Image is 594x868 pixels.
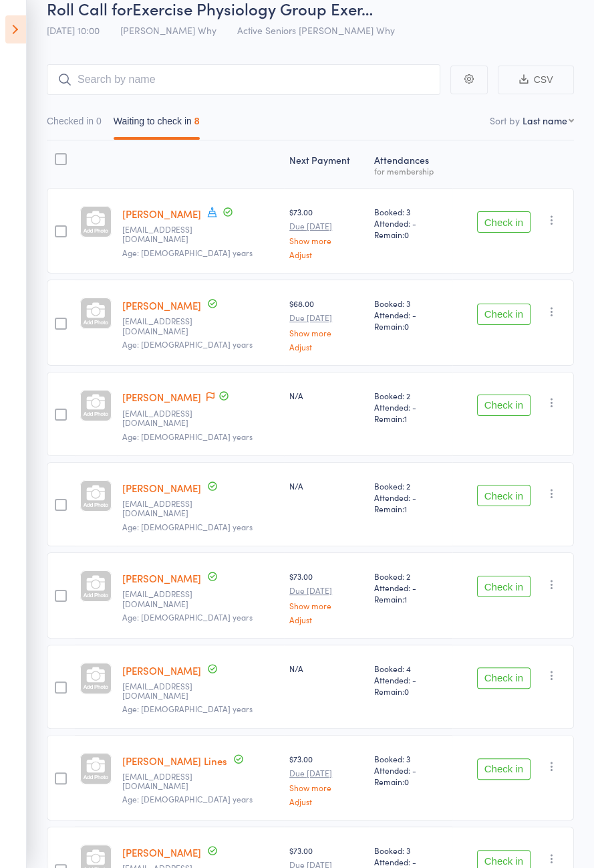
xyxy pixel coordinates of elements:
[404,320,409,332] span: 0
[477,395,531,416] button: Check in
[289,615,363,624] a: Adjust
[477,485,531,506] button: Check in
[47,23,100,37] span: [DATE] 10:00
[477,211,531,233] button: Check in
[122,703,253,714] span: Age: [DEMOGRAPHIC_DATA] years
[114,109,200,140] button: Waiting to check in8
[96,116,102,126] div: 0
[122,431,253,442] span: Age: [DEMOGRAPHIC_DATA] years
[289,768,363,778] small: Due [DATE]
[374,217,447,229] span: Attended: -
[374,570,447,582] span: Booked: 2
[237,23,395,37] span: Active Seniors [PERSON_NAME] Why
[374,674,447,685] span: Attended: -
[374,413,447,424] span: Remain:
[122,298,201,312] a: [PERSON_NAME]
[194,116,200,126] div: 8
[122,663,201,677] a: [PERSON_NAME]
[374,167,447,175] div: for membership
[374,229,447,240] span: Remain:
[122,611,253,623] span: Age: [DEMOGRAPHIC_DATA] years
[374,298,447,309] span: Booked: 3
[122,571,201,585] a: [PERSON_NAME]
[122,247,253,258] span: Age: [DEMOGRAPHIC_DATA] years
[404,685,409,697] span: 0
[289,797,363,806] a: Adjust
[289,342,363,351] a: Adjust
[289,390,363,401] div: N/A
[523,114,567,127] div: Last name
[477,667,531,689] button: Check in
[120,23,216,37] span: [PERSON_NAME] Why
[289,298,363,350] div: $68.00
[477,304,531,325] button: Check in
[404,229,409,240] span: 0
[122,754,227,768] a: [PERSON_NAME] Lines
[122,316,209,336] small: waxylj@bigpond.com.au
[404,413,407,424] span: 1
[289,601,363,610] a: Show more
[122,225,209,244] small: paulinecleal333@gmail.com
[289,313,363,322] small: Due [DATE]
[374,593,447,605] span: Remain:
[404,776,409,787] span: 0
[122,772,209,791] small: kayelines@tpg.com.au
[122,390,201,404] a: [PERSON_NAME]
[122,207,201,221] a: [PERSON_NAME]
[122,338,253,350] span: Age: [DEMOGRAPHIC_DATA] years
[374,480,447,492] span: Booked: 2
[122,845,201,859] a: [PERSON_NAME]
[374,309,447,320] span: Attended: -
[374,663,447,674] span: Booked: 4
[374,685,447,697] span: Remain:
[122,589,209,609] small: kerrieleo@optusnet.com.au
[289,206,363,259] div: $73.00
[122,499,209,518] small: gehibberd@optusnet.com.au
[374,776,447,787] span: Remain:
[289,328,363,337] a: Show more
[47,109,102,140] button: Checked in0
[122,521,253,532] span: Age: [DEMOGRAPHIC_DATA] years
[498,66,574,94] button: CSV
[374,753,447,764] span: Booked: 3
[369,146,452,182] div: Atten­dances
[122,681,209,701] small: kayelewis59@gmail.com
[374,582,447,593] span: Attended: -
[289,250,363,259] a: Adjust
[289,570,363,623] div: $73.00
[374,390,447,401] span: Booked: 2
[490,114,520,127] label: Sort by
[477,758,531,780] button: Check in
[404,593,407,605] span: 1
[289,663,363,674] div: N/A
[374,206,447,217] span: Booked: 3
[404,503,407,514] span: 1
[374,401,447,413] span: Attended: -
[289,753,363,806] div: $73.00
[289,783,363,792] a: Show more
[289,586,363,595] small: Due [DATE]
[47,64,440,95] input: Search by name
[374,503,447,514] span: Remain:
[289,221,363,231] small: Due [DATE]
[374,764,447,776] span: Attended: -
[289,236,363,245] a: Show more
[374,320,447,332] span: Remain:
[374,856,447,867] span: Attended: -
[374,492,447,503] span: Attended: -
[289,480,363,492] div: N/A
[122,793,253,804] span: Age: [DEMOGRAPHIC_DATA] years
[477,576,531,597] button: Check in
[122,409,209,428] small: gehibberd@optusnet.com.au
[374,845,447,856] span: Booked: 3
[122,481,201,495] a: [PERSON_NAME]
[284,146,369,182] div: Next Payment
